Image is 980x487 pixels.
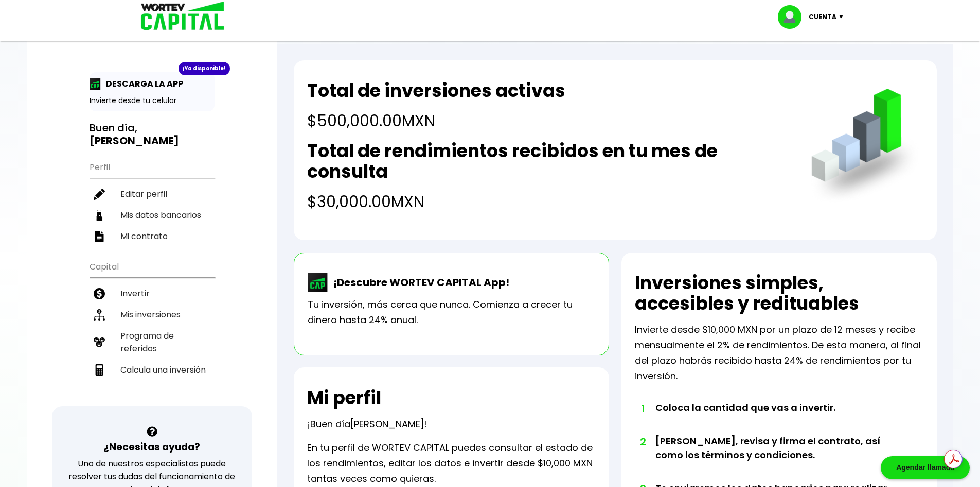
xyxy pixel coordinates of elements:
[350,417,424,430] span: [PERSON_NAME]
[90,325,215,359] a: Programa de referidos
[94,231,105,242] img: contrato-icon.f2db500c.svg
[307,440,596,486] p: En tu perfil de WORTEV CAPITAL puedes consultar el estado de los rendimientos, editar los datos e...
[90,283,215,304] a: Invertir
[90,226,215,247] a: Mi contrato
[179,62,230,75] div: ¡Ya disponible!
[635,322,923,384] p: Invierte desde $10,000 MXN por un plazo de 12 meses y recibe mensualmente el 2% de rendimientos. ...
[307,190,790,213] h4: $30,000.00 MXN
[836,15,850,19] img: icon-down
[655,400,895,434] li: Coloca la cantidad que vas a invertir.
[103,440,200,455] h3: ¿Necesitas ayuda?
[881,456,970,479] div: Agendar llamada
[308,297,595,328] p: Tu inversión, más cerca que nunca. Comienza a crecer tu dinero hasta 24% anual.
[655,434,895,481] li: [PERSON_NAME], revisa y firma el contrato, así como los términos y condiciones.
[90,156,215,247] ul: Perfil
[90,95,215,106] p: Invierte desde tu celular
[94,189,105,200] img: editar-icon.952d3147.svg
[640,434,645,449] span: 2
[90,122,215,147] h3: Buen día,
[94,309,105,321] img: inversiones-icon.6695dc30.svg
[635,273,923,314] h2: Inversiones simples, accesibles y redituables
[307,416,427,432] p: ¡Buen día !
[90,304,215,325] a: Mis inversiones
[308,273,328,292] img: wortev-capital-app-icon
[90,359,215,380] a: Calcula una inversión
[307,141,790,182] h2: Total de rendimientos recibidos en tu mes de consulta
[94,364,105,376] img: calculadora-icon.17d418c4.svg
[94,288,105,299] img: invertir-icon.b3b967d7.svg
[90,183,215,205] a: Editar perfil
[307,80,565,101] h2: Total de inversiones activas
[90,133,179,148] b: [PERSON_NAME]
[809,9,836,25] p: Cuenta
[307,109,565,132] h4: $500,000.00 MXN
[90,255,215,406] ul: Capital
[94,210,105,221] img: datos-icon.10cf9172.svg
[778,5,809,29] img: profile-image
[90,78,101,90] img: app-icon
[328,275,509,290] p: ¡Descubre WORTEV CAPITAL App!
[101,77,183,90] p: DESCARGA LA APP
[807,89,923,206] img: grafica.516fef24.png
[640,400,645,416] span: 1
[307,388,381,408] h2: Mi perfil
[90,205,215,226] a: Mis datos bancarios
[94,337,105,348] img: recomiendanos-icon.9b8e9327.svg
